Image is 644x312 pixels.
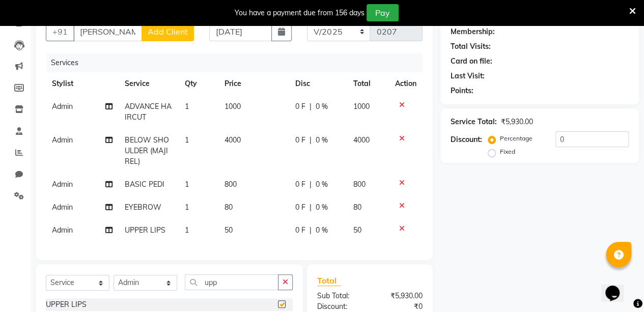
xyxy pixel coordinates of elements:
[370,301,430,312] div: ₹0
[451,71,485,81] div: Last Visit:
[310,179,312,190] span: |
[367,4,399,21] button: Pay
[125,102,172,122] span: ADVANCE HAIRCUT
[52,225,73,235] span: Admin
[451,86,473,96] div: Points:
[46,299,87,310] div: UPPER LIPS
[47,53,430,72] div: Services
[316,225,328,236] span: 0 %
[451,134,482,145] div: Discount:
[119,72,178,95] th: Service
[353,180,366,189] span: 800
[316,179,328,190] span: 0 %
[353,203,361,212] span: 80
[317,275,341,286] span: Total
[142,22,194,41] button: Add Client
[451,26,495,37] div: Membership:
[310,301,370,312] div: Discount:
[316,135,328,146] span: 0 %
[370,291,430,301] div: ₹5,930.00
[148,26,188,37] span: Add Client
[179,72,218,95] th: Qty
[500,147,515,156] label: Fixed
[389,72,423,95] th: Action
[46,22,74,41] button: +91
[225,102,241,111] span: 1000
[500,134,533,143] label: Percentage
[353,225,361,235] span: 50
[353,135,370,145] span: 4000
[185,102,189,111] span: 1
[353,102,370,111] span: 1000
[310,202,312,213] span: |
[225,203,233,212] span: 80
[185,203,189,212] span: 1
[73,22,142,41] input: Search by Name/Mobile/Email/Code
[451,41,491,52] div: Total Visits:
[295,225,305,236] span: 0 F
[295,101,305,112] span: 0 F
[295,135,305,146] span: 0 F
[295,202,305,213] span: 0 F
[310,135,312,146] span: |
[347,72,389,95] th: Total
[185,274,278,290] input: Search or Scan
[125,180,164,189] span: BASIC PEDI
[225,135,241,145] span: 4000
[218,72,289,95] th: Price
[52,203,73,212] span: Admin
[52,102,73,111] span: Admin
[316,101,328,112] span: 0 %
[185,135,189,145] span: 1
[185,225,189,235] span: 1
[125,203,161,212] span: EYEBROW
[289,72,347,95] th: Disc
[310,101,312,112] span: |
[601,271,634,302] iframe: chat widget
[451,117,497,127] div: Service Total:
[235,8,365,18] div: You have a payment due from 156 days
[316,202,328,213] span: 0 %
[295,179,305,190] span: 0 F
[52,135,73,145] span: Admin
[451,56,492,67] div: Card on file:
[185,180,189,189] span: 1
[225,225,233,235] span: 50
[225,180,237,189] span: 800
[52,180,73,189] span: Admin
[501,117,533,127] div: ₹5,930.00
[125,135,169,166] span: BELOW SHOULDER (MAJIREL)
[46,72,119,95] th: Stylist
[125,225,165,235] span: UPPER LIPS
[310,291,370,301] div: Sub Total:
[310,225,312,236] span: |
